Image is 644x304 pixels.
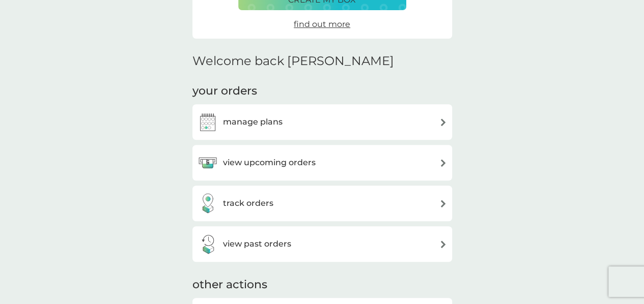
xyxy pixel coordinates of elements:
[439,200,447,207] img: arrow right
[192,54,394,69] h2: Welcome back [PERSON_NAME]
[223,197,273,210] h3: track orders
[223,115,283,129] h3: manage plans
[223,156,316,169] h3: view upcoming orders
[439,118,447,126] img: arrow right
[439,240,447,248] img: arrow right
[223,237,291,251] h3: view past orders
[439,159,447,167] img: arrow right
[294,18,350,31] a: find out more
[192,277,267,293] h3: other actions
[294,19,350,29] span: find out more
[192,83,257,99] h3: your orders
